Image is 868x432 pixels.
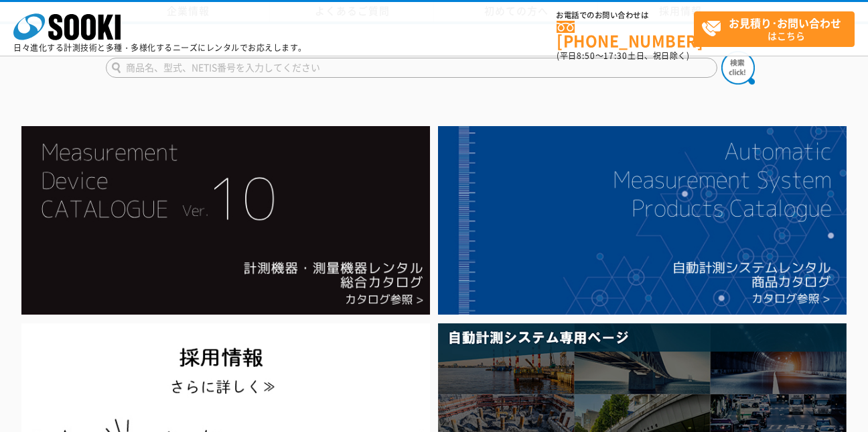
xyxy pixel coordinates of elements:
[21,126,430,315] img: Catalog Ver10
[438,126,847,315] img: 自動計測システムカタログ
[557,11,694,19] span: お電話でのお問い合わせは
[701,12,854,46] span: はこちら
[557,21,694,48] a: [PHONE_NUMBER]
[13,44,307,52] p: 日々進化する計測技術と多種・多様化するニーズにレンタルでお応えします。
[577,50,595,62] span: 8:50
[721,51,755,85] img: btn_search.png
[106,58,717,78] input: 商品名、型式、NETIS番号を入力してください
[557,50,689,62] span: (平日 ～ 土日、祝日除く)
[694,11,855,47] a: お見積り･お問い合わせはこちら
[729,15,841,31] strong: お見積り･お問い合わせ
[603,50,628,62] span: 17:30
